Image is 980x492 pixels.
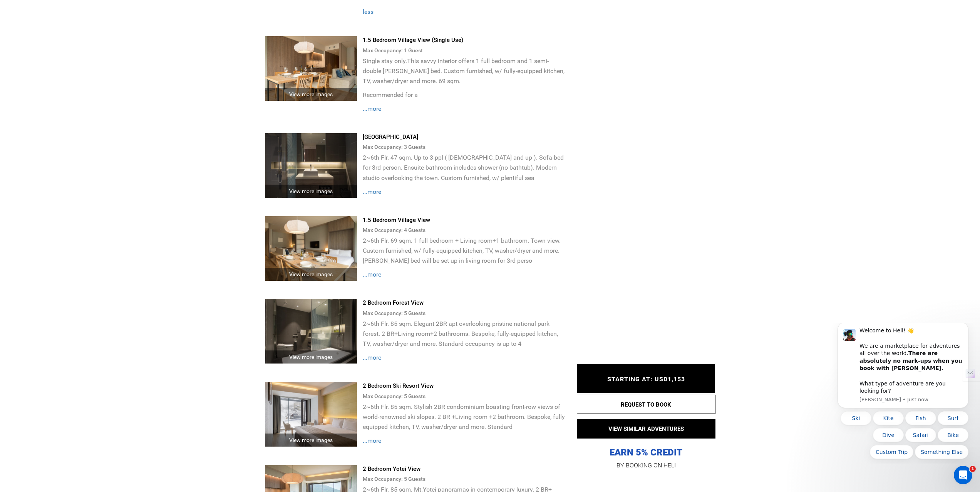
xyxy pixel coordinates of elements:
span: 1 [970,466,976,472]
div: 2 Bedroom Yotei View [363,465,565,473]
button: REQUEST TO BOOK [577,395,715,414]
img: 43a0be857636944e301feba297997ca2.png [265,299,357,364]
p: Message from Carl, sent Just now [34,73,137,80]
iframe: Intercom live chat [954,466,972,484]
p: Single stay only.This savvy interior offers 1 full bedroom and 1 semi-double [PERSON_NAME] bed. C... [363,56,565,86]
div: 1.5 Bedroom Village View [363,216,565,224]
button: Quick reply: Fish [79,88,110,102]
div: Message content [34,4,137,72]
p: 2~6th Flr. 85 sqm. Stylish 2BR condominium boasting front-row views of world-renowned ski slopes.... [363,402,565,432]
p: EARN 5% CREDIT [577,370,715,459]
button: Quick reply: Safari [79,105,110,119]
span: ...more [363,188,381,195]
span: s [423,393,426,399]
div: View more images [265,350,357,364]
div: 2 Bedroom Forest View [363,299,565,307]
div: Quick reply options [12,88,142,136]
iframe: Intercom notifications message [826,323,980,464]
p: 2~6th Flr. 85 sqm. Elegant 2BR apt overlooking pristine national park forest. 2 BR+Living room+2 ... [363,319,565,349]
div: Welcome to Heli! 👋 We are a marketplace for adventures all over the world. What type of adventure... [34,4,137,72]
img: c4d572bd6ed95a4b1c5f007d7c193108.png [265,382,357,447]
span: ...more [363,271,381,278]
div: [GEOGRAPHIC_DATA] [363,133,565,141]
button: Quick reply: Kite [47,88,78,102]
img: Profile image for Carl [17,6,30,18]
div: View more images [265,185,357,198]
span: ...more [363,437,381,444]
button: Quick reply: Dive [47,105,78,119]
div: View more images [265,268,357,281]
button: Quick reply: Something Else [89,122,142,136]
div: 2 Bedroom Ski Resort View [363,382,565,390]
div: View more images [265,88,357,101]
div: Max Occupancy: 5 Guest [363,473,565,485]
p: 2~6th Flr. 69 sqm. 1 full bedroom + Living room+1 bathroom. Town view. Custom furnished, w/ fully... [363,236,565,266]
img: 165b033bd6eddaaee5f8ee090678703e.png [265,216,357,281]
span: s [423,310,426,316]
div: Max Occupancy: 5 Guest [363,307,565,319]
div: Max Occupancy: 4 Guest [363,224,565,236]
p: BY BOOKING ON HELI [577,460,715,471]
span: s [423,144,426,150]
div: Max Occupancy: 1 Guest [363,45,565,56]
span: s [423,227,426,233]
span: ...more [363,105,381,112]
div: Max Occupancy: 5 Guest [363,390,565,402]
button: Quick reply: Surf [112,88,142,102]
div: 1.5 Bedroom Village View (Single Use) [363,36,565,44]
button: VIEW SIMILAR ADVENTURES [577,419,715,439]
button: Quick reply: Custom Trip [44,122,87,136]
p: Recommended for a [363,90,565,100]
span: less [363,8,374,15]
div: View more images [265,434,357,447]
button: Quick reply: Ski [15,88,45,102]
img: 344b3adb17bdb291705f9cea575c27fc.png [265,133,357,198]
b: There are absolutely no mark-ups when you book with [PERSON_NAME]. [34,27,136,48]
p: 2~6th Flr. 47 sqm. Up to 3 ppl ( [DEMOGRAPHIC_DATA] and up ). Sofa-bed for 3rd person. Ensuite ba... [363,153,565,183]
span: s [423,476,426,482]
span: ...more [363,354,381,361]
img: 9c1bd183ace7fc43189a551ef887002d.jpg [265,36,357,101]
button: Quick reply: Bike [112,105,142,119]
div: Max Occupancy: 3 Guest [363,141,565,153]
span: STARTING AT: USD1,153 [607,376,685,383]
